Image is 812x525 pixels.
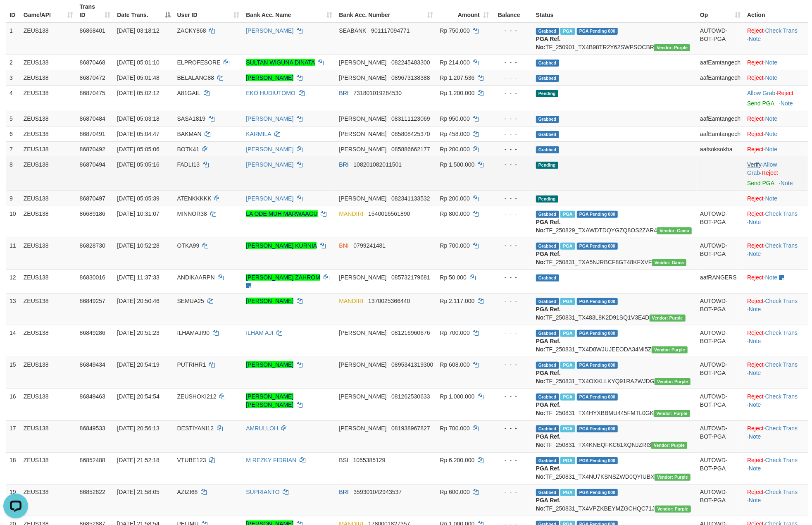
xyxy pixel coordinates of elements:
td: · · [744,206,808,238]
a: Note [749,370,761,376]
span: Rp 1.500.000 [440,161,474,168]
span: [DATE] 11:37:33 [117,274,159,281]
span: [PERSON_NAME] [339,115,386,122]
span: [PERSON_NAME] [339,274,386,281]
td: 3 [6,70,20,85]
div: - - - [495,160,529,169]
td: AUTOWD-BOT-PGA [697,206,744,238]
span: 86849286 [80,329,105,336]
div: - - - [495,58,529,67]
span: 86870484 [80,115,105,122]
td: 12 [6,270,20,293]
span: BNI [339,242,348,249]
span: [DATE] 20:50:46 [117,298,159,304]
span: Copy 085886662177 to clipboard [391,146,430,153]
td: aafEamtangech [697,70,744,85]
a: Reject [747,361,764,368]
a: [PERSON_NAME] [246,195,293,202]
a: Reject [747,489,764,495]
span: Grabbed [536,330,559,337]
td: TF_250831_TX4HYXBBMU445FMTL0GK [533,389,697,420]
span: Grabbed [536,131,559,138]
a: Reject [777,90,794,96]
a: Reject [747,393,764,400]
span: Copy 108201082011501 to clipboard [353,161,402,168]
td: · [744,85,808,111]
a: Note [749,401,761,408]
span: 86870472 [80,74,105,81]
a: Reject [747,59,764,66]
a: M REZKY FIDRIAN [246,457,296,463]
span: ILHAMAJI90 [177,329,210,336]
td: aafEamtangech [697,126,744,141]
td: · [744,111,808,126]
b: PGA Ref. No: [536,36,561,50]
span: Pending [536,90,558,97]
span: Rp 700.000 [440,242,469,249]
td: ZEUS138 [20,126,76,141]
a: Check Trans [765,329,798,336]
a: Note [749,36,761,42]
b: PGA Ref. No: [536,306,561,321]
span: Vendor URL: https://trx4.1velocity.biz [655,378,691,385]
span: 86870468 [80,59,105,66]
td: · [744,70,808,85]
td: aafEamtangech [697,55,744,70]
span: 86870491 [80,131,105,137]
a: Reject [747,195,764,202]
span: Grabbed [536,362,559,369]
div: - - - [495,115,529,123]
a: [PERSON_NAME] ZAHROM [246,274,320,281]
a: Send PGA [747,100,774,107]
span: Rp 1.200.000 [440,90,474,96]
span: Rp 700.000 [440,329,469,336]
span: Rp 800.000 [440,210,469,217]
span: Pending [536,196,558,203]
a: Note [749,338,761,344]
span: [PERSON_NAME] [339,146,386,153]
td: ZEUS138 [20,238,76,270]
span: [DATE] 05:02:12 [117,90,159,96]
td: ZEUS138 [20,357,76,389]
b: PGA Ref. No: [536,219,561,234]
a: Reject [747,210,764,217]
a: [PERSON_NAME] KURNIA [246,242,317,249]
a: Note [765,74,778,81]
span: PUTRIHR1 [177,361,206,368]
span: Vendor URL: https://trx4.1velocity.biz [652,346,688,353]
td: ZEUS138 [20,141,76,157]
a: Check Trans [765,425,798,432]
td: 4 [6,85,20,111]
span: PGA Pending [577,330,618,337]
span: Vendor URL: https://trx4.1velocity.biz [650,315,686,322]
span: Rp 2.117.000 [440,298,474,304]
a: SUPRIANTO [246,489,279,495]
a: Check Trans [765,298,798,304]
span: [DATE] 05:05:06 [117,146,159,153]
b: PGA Ref. No: [536,251,561,265]
span: [PERSON_NAME] [339,59,386,66]
span: Copy 089673138388 to clipboard [391,74,430,81]
a: Check Trans [765,457,798,463]
a: Reject [747,146,764,153]
span: Grabbed [536,274,559,282]
span: [DATE] 10:31:07 [117,210,159,217]
a: Note [765,274,778,281]
a: Note [781,180,793,186]
td: aafsoksokha [697,141,744,157]
a: Check Trans [765,242,798,249]
span: SASA1819 [177,115,206,122]
span: [DATE] 05:05:39 [117,195,159,202]
span: [PERSON_NAME] [339,74,386,81]
span: Grabbed [536,116,559,123]
span: [PERSON_NAME] [339,131,386,137]
td: · [744,270,808,293]
span: Copy 1540016561890 to clipboard [368,210,410,217]
span: 86870494 [80,161,105,168]
div: - - - [495,241,529,250]
span: Grabbed [536,211,559,218]
td: · · [744,238,808,270]
span: Grabbed [536,60,559,67]
span: PGA Pending [577,362,618,369]
td: TF_250831_TX483L8K2D91SQ1V3E4D [533,293,697,325]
